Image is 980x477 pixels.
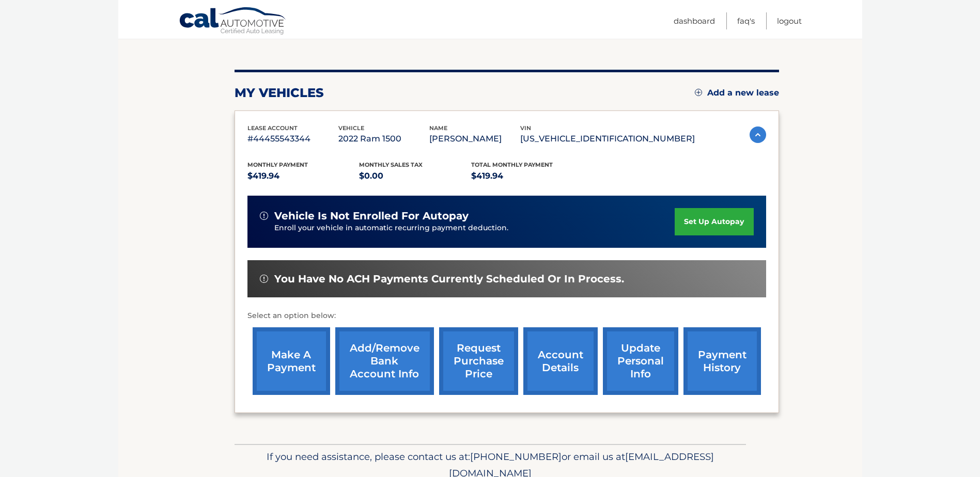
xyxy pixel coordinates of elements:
[359,161,423,168] span: Monthly sales Tax
[247,169,360,183] p: $419.94
[695,88,779,98] a: Add a new lease
[260,275,268,283] img: alert-white.svg
[338,124,364,132] span: vehicle
[471,161,553,168] span: Total Monthly Payment
[338,132,429,146] p: 2022 Ram 1500
[674,12,715,29] a: Dashboard
[675,208,753,235] a: set up autopay
[470,451,562,463] span: [PHONE_NUMBER]
[274,273,624,285] span: You have no ACH payments currently scheduled or in process.
[179,7,287,37] a: Cal Automotive
[359,169,471,183] p: $0.00
[750,126,766,143] img: accordion-active.svg
[683,327,761,395] a: payment history
[253,327,330,395] a: make a payment
[603,327,678,395] a: update personal info
[439,327,518,395] a: request purchase price
[471,169,583,183] p: $419.94
[520,124,531,132] span: vin
[260,212,268,220] img: alert-white.svg
[247,124,298,132] span: lease account
[247,310,766,322] p: Select an option below:
[429,132,520,146] p: [PERSON_NAME]
[695,89,702,96] img: add.svg
[737,12,755,29] a: FAQ's
[777,12,802,29] a: Logout
[247,161,308,168] span: Monthly Payment
[523,327,598,395] a: account details
[274,210,469,222] span: vehicle is not enrolled for autopay
[335,327,434,395] a: Add/Remove bank account info
[520,132,695,146] p: [US_VEHICLE_IDENTIFICATION_NUMBER]
[274,222,675,234] p: Enroll your vehicle in automatic recurring payment deduction.
[429,124,447,132] span: name
[235,85,324,101] h2: my vehicles
[247,132,338,146] p: #44455543344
